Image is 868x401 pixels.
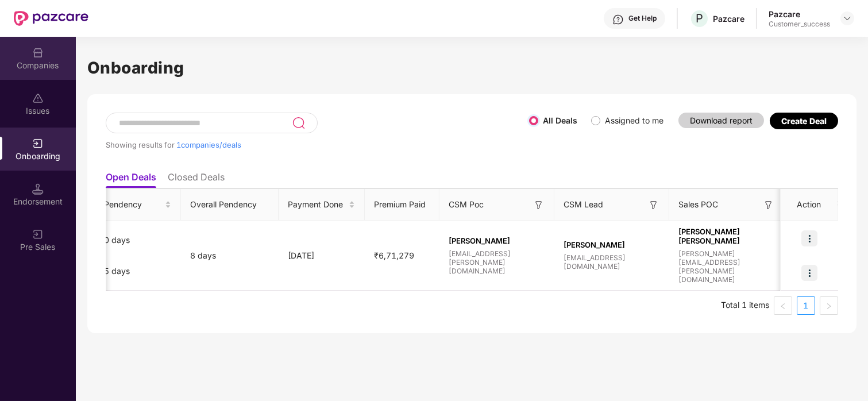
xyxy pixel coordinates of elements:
span: CSM Lead [564,198,603,211]
img: svg+xml;base64,PHN2ZyB3aWR0aD0iMTYiIGhlaWdodD0iMTYiIHZpZXdCb3g9IjAgMCAxNiAxNiIgZmlsbD0ibm9uZSIgeG... [763,199,774,211]
button: right [820,296,838,315]
span: 1 companies/deals [176,140,241,149]
div: 0 days [95,225,181,256]
h1: Onboarding [87,55,857,80]
span: left [780,303,786,310]
th: Action [781,189,838,221]
button: left [774,296,792,315]
span: P [696,11,703,25]
div: 5 days [95,256,181,287]
th: Overall Pendency [181,189,279,221]
li: Next Page [820,296,838,315]
span: [PERSON_NAME] [449,236,545,245]
span: Pendency [104,198,163,211]
div: [DATE] [279,249,365,262]
span: [EMAIL_ADDRESS][DOMAIN_NAME] [564,253,660,271]
th: Payment Done [279,189,365,221]
span: [EMAIL_ADDRESS][PERSON_NAME][DOMAIN_NAME] [449,249,545,275]
span: CSM Poc [449,198,484,211]
div: Create Deal [781,116,827,126]
img: svg+xml;base64,PHN2ZyBpZD0iSGVscC0zMngzMiIgeG1sbnM9Imh0dHA6Ly93d3cudzMub3JnLzIwMDAvc3ZnIiB3aWR0aD... [612,14,624,25]
div: Showing results for [106,140,529,149]
img: icon [801,265,817,281]
li: Previous Page [774,296,792,315]
div: Customer_success [769,20,830,29]
img: svg+xml;base64,PHN2ZyBpZD0iQ29tcGFuaWVzIiB4bWxucz0iaHR0cDovL3d3dy53My5vcmcvMjAwMC9zdmciIHdpZHRoPS... [32,47,44,59]
div: Pazcare [713,13,744,24]
img: svg+xml;base64,PHN2ZyB3aWR0aD0iMjAiIGhlaWdodD0iMjAiIHZpZXdCb3g9IjAgMCAyMCAyMCIgZmlsbD0ibm9uZSIgeG... [32,138,44,149]
a: 1 [797,297,815,314]
img: New Pazcare Logo [14,11,88,26]
div: 8 days [181,249,279,262]
span: Sales POC [678,198,718,211]
img: svg+xml;base64,PHN2ZyB3aWR0aD0iMjQiIGhlaWdodD0iMjUiIHZpZXdCb3g9IjAgMCAyNCAyNSIgZmlsbD0ibm9uZSIgeG... [292,116,305,130]
button: Download report [678,113,764,128]
img: svg+xml;base64,PHN2ZyBpZD0iSXNzdWVzX2Rpc2FibGVkIiB4bWxucz0iaHR0cDovL3d3dy53My5vcmcvMjAwMC9zdmciIH... [32,92,44,104]
img: svg+xml;base64,PHN2ZyB3aWR0aD0iMTYiIGhlaWdodD0iMTYiIHZpZXdCb3g9IjAgMCAxNiAxNiIgZmlsbD0ibm9uZSIgeG... [533,199,545,211]
label: All Deals [543,115,577,125]
li: 1 [797,296,815,315]
label: Assigned to me [605,115,663,125]
li: Closed Deals [168,171,225,188]
th: Pendency [95,189,181,221]
span: Payment Done [288,198,346,211]
img: svg+xml;base64,PHN2ZyB3aWR0aD0iMTQuNSIgaGVpZ2h0PSIxNC41IiB2aWV3Qm94PSIwIDAgMTYgMTYiIGZpbGw9Im5vbm... [32,183,44,195]
span: ₹6,71,279 [365,250,423,260]
span: [PERSON_NAME] [564,240,660,249]
li: Open Deals [106,171,156,188]
img: icon [801,230,817,246]
span: right [825,303,832,310]
img: svg+xml;base64,PHN2ZyBpZD0iRHJvcGRvd24tMzJ4MzIiIHhtbG5zPSJodHRwOi8vd3d3LnczLm9yZy8yMDAwL3N2ZyIgd2... [843,14,852,23]
th: Premium Paid [365,189,439,221]
img: svg+xml;base64,PHN2ZyB3aWR0aD0iMTYiIGhlaWdodD0iMTYiIHZpZXdCb3g9IjAgMCAxNiAxNiIgZmlsbD0ibm9uZSIgeG... [648,199,659,211]
img: svg+xml;base64,PHN2ZyB3aWR0aD0iMjAiIGhlaWdodD0iMjAiIHZpZXdCb3g9IjAgMCAyMCAyMCIgZmlsbD0ibm9uZSIgeG... [32,229,44,240]
div: Get Help [628,14,657,23]
div: Pazcare [769,9,830,20]
span: [PERSON_NAME] [PERSON_NAME] [678,227,775,245]
li: Total 1 items [721,296,769,315]
span: [PERSON_NAME][EMAIL_ADDRESS][PERSON_NAME][DOMAIN_NAME] [678,249,775,284]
